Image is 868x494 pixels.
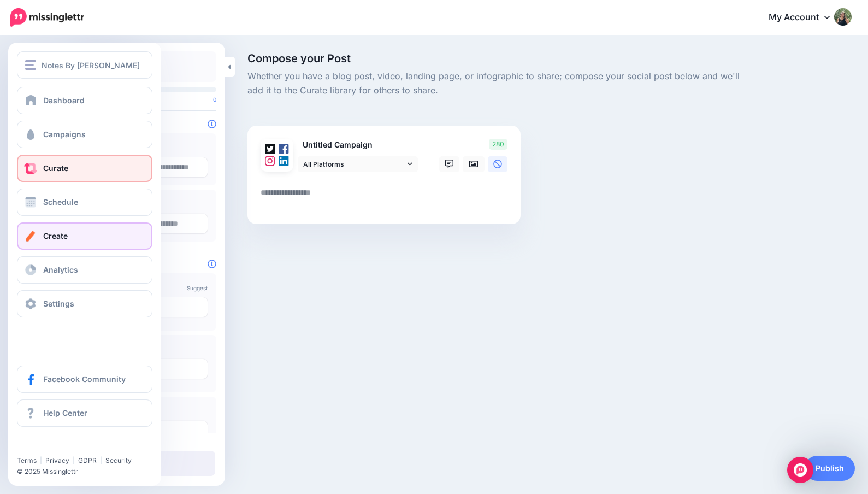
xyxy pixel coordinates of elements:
button: Notes By [PERSON_NAME] [17,51,152,79]
p: Untitled Campaign [298,139,419,151]
div: Open Intercom Messenger [787,457,813,483]
a: Campaigns [17,121,152,148]
a: Analytics [17,256,152,284]
a: Security [105,456,132,464]
span: All Platforms [303,158,405,170]
a: Create [17,222,152,250]
a: GDPR [78,456,97,464]
span: Settings [43,299,74,308]
a: Terms [17,456,37,464]
span: Schedule [43,197,78,207]
span: Notes By [PERSON_NAME] [42,59,140,72]
span: Facebook Community [43,374,126,384]
a: Curate [17,155,152,182]
img: menu.png [25,60,36,70]
span: Curate [43,163,68,173]
span: Help Center [43,408,87,417]
li: © 2025 Missinglettr [17,466,161,477]
a: Privacy [45,456,69,464]
span: Analytics [43,265,78,274]
a: Suggest [187,285,208,291]
span: Create [43,231,68,240]
img: Missinglettr [10,8,84,27]
span: Compose your Post [247,53,748,64]
span: | [40,456,42,464]
span: Whether you have a blog post, video, landing page, or infographic to share; compose your social p... [247,69,748,98]
span: | [73,456,75,464]
a: Publish [805,456,855,481]
a: Schedule [17,189,152,216]
span: | [100,456,102,464]
span: Dashboard [43,96,85,105]
span: 0 [213,96,216,103]
a: Help Center [17,399,152,427]
a: Dashboard [17,87,152,114]
a: All Platforms [298,156,418,172]
a: My Account [758,4,852,31]
iframe: Twitter Follow Button [17,440,102,451]
span: 280 [489,139,507,150]
a: Settings [17,290,152,317]
span: Campaigns [43,130,86,139]
a: Facebook Community [17,366,152,393]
